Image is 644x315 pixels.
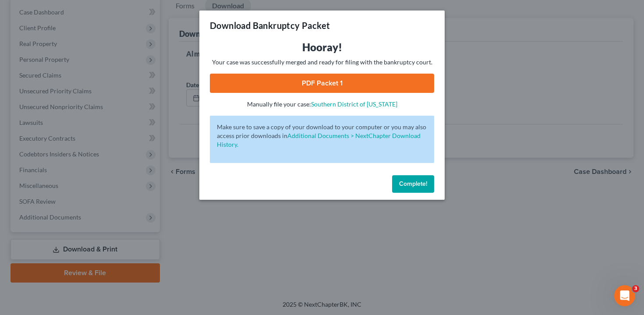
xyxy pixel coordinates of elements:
[399,180,427,188] span: Complete!
[210,58,434,67] p: Your case was successfully merged and ready for filing with the bankruptcy court.
[210,19,330,32] h3: Download Bankruptcy Packet
[210,74,434,93] a: PDF Packet 1
[217,132,421,148] a: Additional Documents > NextChapter Download History.
[614,285,635,306] iframe: Intercom live chat
[217,123,427,149] p: Make sure to save a copy of your download to your computer or you may also access prior downloads in
[392,175,434,193] button: Complete!
[311,100,397,108] a: Southern District of [US_STATE]
[210,40,434,54] h3: Hooray!
[210,100,434,109] p: Manually file your case:
[632,285,639,292] span: 3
